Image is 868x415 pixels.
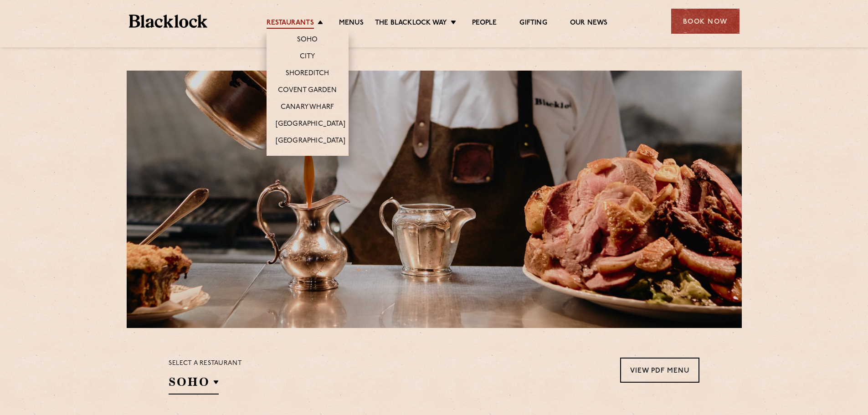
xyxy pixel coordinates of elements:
[281,103,334,113] a: Canary Wharf
[278,86,337,96] a: Covent Garden
[276,120,345,130] a: [GEOGRAPHIC_DATA]
[472,19,497,29] a: People
[300,52,315,62] a: City
[169,358,242,369] p: Select a restaurant
[519,19,547,29] a: Gifting
[620,358,699,383] a: View PDF Menu
[339,19,364,29] a: Menus
[129,15,208,28] img: BL_Textured_Logo-footer-cropped.svg
[570,19,608,29] a: Our News
[375,19,447,29] a: The Blacklock Way
[671,9,740,34] div: Book Now
[169,374,219,395] h2: SOHO
[297,36,318,46] a: Soho
[276,137,345,147] a: [GEOGRAPHIC_DATA]
[286,69,329,79] a: Shoreditch
[267,19,314,29] a: Restaurants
